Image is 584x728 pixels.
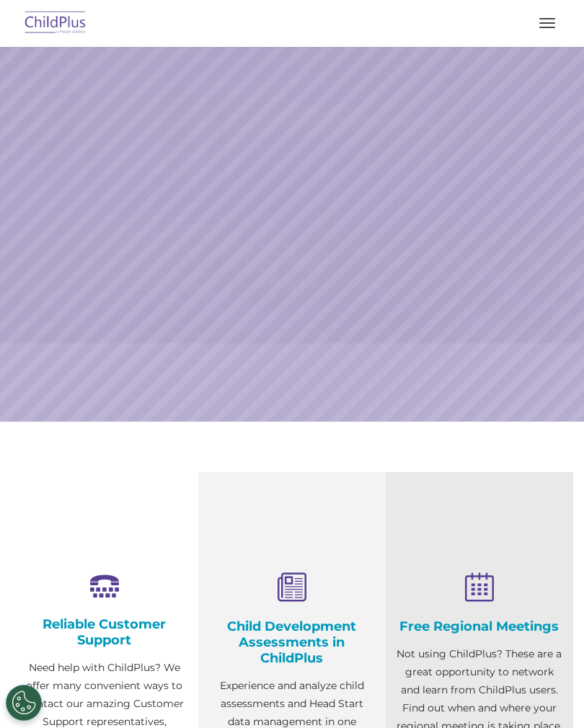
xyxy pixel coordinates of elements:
[209,618,375,666] h4: Child Development Assessments in ChildPlus
[22,6,89,40] img: ChildPlus by Procare Solutions
[397,618,562,634] h4: Free Regional Meetings
[397,221,497,247] a: Learn More
[6,685,42,721] button: Cookies Settings
[22,616,187,648] h4: Reliable Customer Support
